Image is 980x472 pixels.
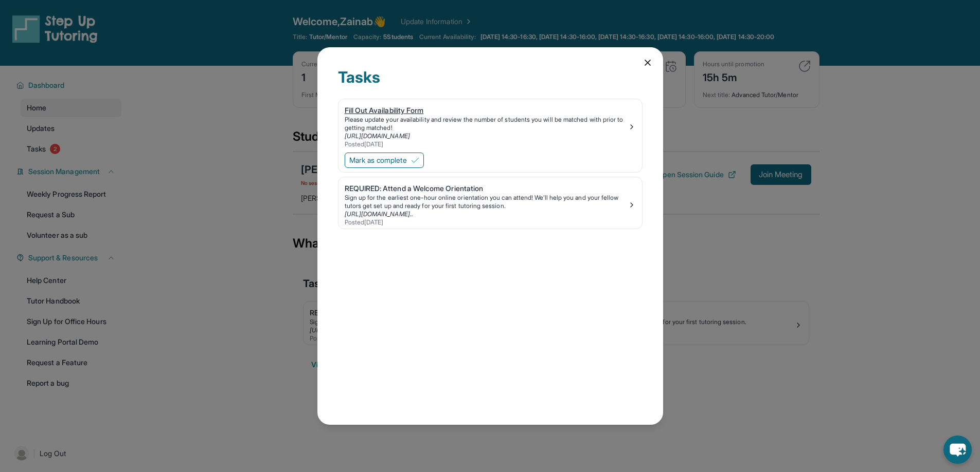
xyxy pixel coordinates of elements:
button: Mark as complete [345,153,424,168]
span: Mark as complete [349,155,407,165]
div: Sign up for the earliest one-hour online orientation you can attend! We’ll help you and your fell... [345,194,628,210]
div: Fill Out Availability Form [345,105,628,116]
div: Tasks [338,68,643,99]
a: Fill Out Availability FormPlease update your availability and review the number of students you w... [338,99,642,150]
button: chat-button [943,436,972,464]
div: REQUIRED: Attend a Welcome Orientation [345,183,628,194]
a: REQUIRED: Attend a Welcome OrientationSign up for the earliest one-hour online orientation you ca... [338,177,642,229]
div: Please update your availability and review the number of students you will be matched with prior ... [345,116,628,132]
div: Posted [DATE] [345,218,628,226]
a: [URL][DOMAIN_NAME].. [345,210,413,218]
img: Mark as complete [411,156,419,164]
div: Posted [DATE] [345,140,628,148]
a: [URL][DOMAIN_NAME] [345,132,410,140]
